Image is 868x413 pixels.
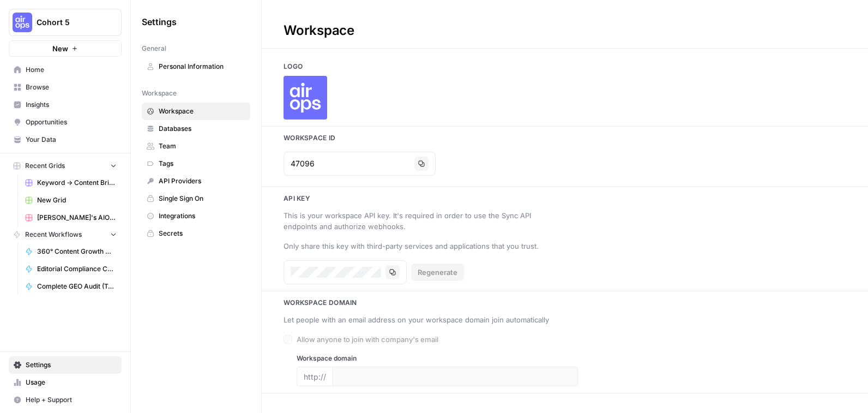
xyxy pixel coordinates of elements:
[37,264,117,274] span: Editorial Compliance Check RW duplicate workflow
[52,43,68,54] span: New
[159,106,245,116] span: Workspace
[20,174,122,191] a: Keyword -> Content Brief -> Article
[9,40,122,57] button: New
[9,374,122,391] a: Usage
[159,194,245,203] span: Single Sign On
[20,260,122,278] a: Editorial Compliance Check RW duplicate workflow
[20,209,122,226] a: [PERSON_NAME]'s AIO optimized Link to Text Fragment Grid
[37,213,117,223] span: [PERSON_NAME]'s AIO optimized Link to Text Fragment Grid
[411,264,464,281] button: Regenerate
[37,17,103,28] span: Cohort 5
[25,230,82,240] span: Recent Workflows
[9,158,122,174] button: Recent Grids
[142,120,250,137] a: Databases
[142,58,250,75] a: Personal Information
[418,267,457,278] span: Regenerate
[284,241,565,252] div: Only share this key with third-party services and applications that you trust.
[142,207,250,225] a: Integrations
[284,210,565,232] div: This is your workspace API key. It's required in order to use the Sync API endpoints and authoriz...
[25,161,65,171] span: Recent Grids
[37,178,117,188] span: Keyword -> Content Brief -> Article
[142,155,250,172] a: Tags
[26,82,117,92] span: Browse
[9,131,122,148] a: Your Data
[284,76,327,119] img: Company Logo
[37,282,117,291] span: Complete GEO Audit (Technical + Content) (RW duplicate)
[142,15,177,28] span: Settings
[297,354,578,363] label: Workspace domain
[142,190,250,207] a: Single Sign On
[262,62,868,71] h3: Logo
[26,135,117,145] span: Your Data
[26,100,117,110] span: Insights
[9,113,122,131] a: Opportunities
[297,367,333,386] div: http://
[297,334,438,345] span: Allow anyone to join with company's email
[262,298,868,308] h3: Workspace Domain
[159,176,245,186] span: API Providers
[159,141,245,151] span: Team
[9,96,122,113] a: Insights
[13,13,32,32] img: Cohort 5 Logo
[159,229,245,238] span: Secrets
[26,360,117,370] span: Settings
[142,137,250,155] a: Team
[20,243,122,260] a: 360° Content Growth Workflow
[262,133,868,143] h3: Workspace Id
[26,378,117,387] span: Usage
[142,44,166,53] span: General
[37,195,117,205] span: New Grid
[142,88,177,98] span: Workspace
[20,191,122,209] a: New Grid
[159,211,245,221] span: Integrations
[284,335,292,344] input: Allow anyone to join with company's email
[37,247,117,256] span: 360° Content Growth Workflow
[159,62,245,71] span: Personal Information
[159,159,245,169] span: Tags
[9,79,122,96] a: Browse
[9,61,122,79] a: Home
[20,278,122,295] a: Complete GEO Audit (Technical + Content) (RW duplicate)
[142,172,250,190] a: API Providers
[262,194,868,203] h3: Api key
[262,22,376,39] div: Workspace
[142,103,250,120] a: Workspace
[284,314,565,325] div: Let people with an email address on your workspace domain join automatically
[26,117,117,127] span: Opportunities
[9,9,122,36] button: Workspace: Cohort 5
[9,391,122,409] button: Help + Support
[159,124,245,134] span: Databases
[26,65,117,75] span: Home
[26,395,117,405] span: Help + Support
[142,225,250,242] a: Secrets
[9,356,122,374] a: Settings
[9,226,122,243] button: Recent Workflows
